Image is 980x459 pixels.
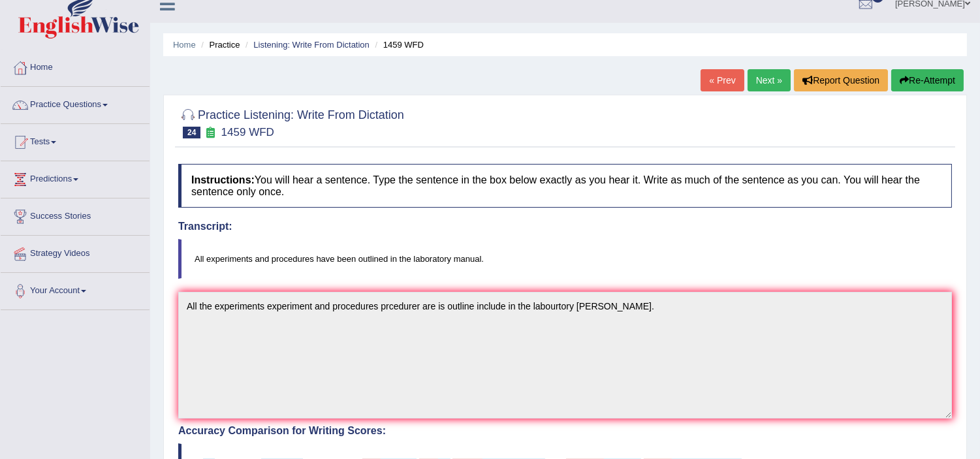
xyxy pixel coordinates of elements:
[183,127,200,138] span: 24
[1,161,150,194] a: Predictions
[253,40,370,50] a: Listening: Write From Dictation
[178,106,404,138] h2: Practice Listening: Write From Dictation
[1,236,150,268] a: Strategy Videos
[372,39,424,51] li: 1459 WFD
[1,124,150,157] a: Tests
[178,221,952,232] h4: Transcript:
[198,39,240,51] li: Practice
[173,40,196,50] a: Home
[204,127,217,139] small: Exam occurring question
[748,69,791,91] a: Next »
[1,273,150,306] a: Your Account
[178,425,952,437] h4: Accuracy Comparison for Writing Scores:
[794,69,888,91] button: Report Question
[191,174,255,185] b: Instructions:
[891,69,964,91] button: Re-Attempt
[1,50,150,82] a: Home
[178,239,952,279] blockquote: All experiments and procedures have been outlined in the laboratory manual.
[1,87,150,119] a: Practice Questions
[701,69,744,91] a: « Prev
[1,198,150,231] a: Success Stories
[178,164,952,208] h4: You will hear a sentence. Type the sentence in the box below exactly as you hear it. Write as muc...
[221,126,274,138] small: 1459 WFD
